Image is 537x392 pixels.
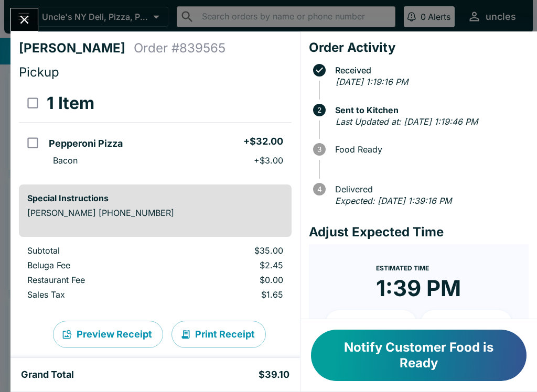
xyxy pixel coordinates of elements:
[376,264,429,272] span: Estimated Time
[27,208,283,218] p: [PERSON_NAME] [PHONE_NUMBER]
[330,145,529,154] span: Food Ready
[330,105,529,115] span: Sent to Kitchen
[180,289,283,300] p: $1.65
[11,8,38,31] button: Close
[326,310,417,336] button: + 10
[49,137,123,150] h5: Pepperoni Pizza
[311,330,527,381] button: Notify Customer Food is Ready
[27,260,163,270] p: Beluga Fee
[27,275,163,285] p: Restaurant Fee
[254,155,283,166] p: + $3.00
[171,321,266,348] button: Print Receipt
[27,245,163,256] p: Subtotal
[21,368,74,381] h5: Grand Total
[309,40,529,56] h4: Order Activity
[336,116,478,127] em: Last Updated at: [DATE] 1:19:46 PM
[134,40,225,56] h4: Order # 839565
[336,77,408,87] em: [DATE] 1:19:16 PM
[53,155,78,166] p: Bacon
[19,245,292,304] table: orders table
[376,275,461,302] time: 1:39 PM
[47,93,94,114] h3: 1 Item
[53,321,163,348] button: Preview Receipt
[243,135,283,148] h5: + $32.00
[180,275,283,285] p: $0.00
[317,145,321,154] text: 3
[421,310,512,336] button: + 20
[317,106,321,114] text: 2
[335,195,452,206] em: Expected: [DATE] 1:39:16 PM
[317,185,321,193] text: 4
[19,64,59,80] span: Pickup
[180,245,283,256] p: $35.00
[27,193,283,203] h6: Special Instructions
[309,224,529,240] h4: Adjust Expected Time
[27,289,163,300] p: Sales Tax
[180,260,283,270] p: $2.45
[330,66,529,75] span: Received
[19,84,292,176] table: orders table
[330,184,529,194] span: Delivered
[19,40,134,56] h4: [PERSON_NAME]
[259,368,289,381] h5: $39.10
